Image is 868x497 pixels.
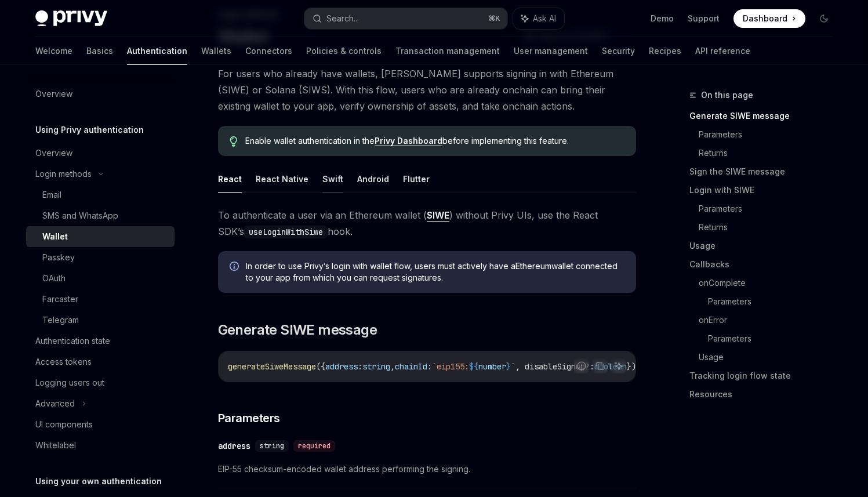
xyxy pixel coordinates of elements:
code: useLoginWithSiwe [244,226,328,238]
a: Resources [689,385,842,404]
img: dark logo [35,10,107,27]
div: required [293,440,335,452]
button: Ask AI [611,358,626,373]
svg: Tip [230,136,238,147]
span: ${ [469,361,478,372]
span: : [590,361,594,372]
a: Sign the SIWE message [689,162,842,181]
div: Advanced [35,397,75,411]
a: Telegram [26,310,175,331]
div: Logging users out [35,376,104,390]
span: }) [627,361,636,372]
div: Login methods [35,167,92,181]
a: Tracking login flow state [689,367,842,385]
div: Whitelabel [35,438,76,452]
a: SMS and WhatsApp [26,205,175,226]
span: Ask AI [533,13,556,24]
a: Connectors [245,37,292,65]
span: number [478,361,506,372]
span: In order to use Privy’s login with wallet flow, users must actively have a Ethereum wallet connec... [246,260,624,284]
a: Generate SIWE message [689,107,842,125]
a: Returns [699,144,842,162]
a: Parameters [708,292,842,311]
span: chainId: [395,361,432,372]
div: Overview [35,146,72,160]
h5: Using Privy authentication [35,123,144,137]
button: Report incorrect code [574,358,589,373]
button: Copy the contents from the code block [593,358,608,373]
button: Android [357,165,389,193]
a: Email [26,184,175,205]
span: string [362,361,390,372]
div: Overview [35,87,72,101]
button: Ask AI [513,8,564,29]
span: address: [325,361,362,372]
a: Usage [689,237,842,255]
a: Support [688,13,720,24]
span: ` [511,361,515,372]
a: SIWE [427,209,449,222]
div: Telegram [42,313,79,327]
span: On this page [701,88,753,102]
a: Login with SIWE [689,181,842,199]
span: For users who already have wallets, [PERSON_NAME] supports signing in with Ethereum (SIWE) or Sol... [218,66,636,114]
a: Dashboard [733,9,805,28]
h5: Using your own authentication [35,474,162,488]
div: Search... [326,12,359,26]
span: `eip155: [432,361,469,372]
a: Privy Dashboard [375,136,442,146]
div: Passkey [42,251,75,264]
a: Access tokens [26,351,175,372]
a: OAuth [26,268,175,289]
a: Overview [26,143,175,164]
span: ({ [316,361,325,372]
a: Usage [699,348,842,367]
a: Parameters [699,199,842,218]
button: React Native [256,165,308,193]
a: Passkey [26,247,175,268]
a: Returns [699,218,842,237]
span: Enable wallet authentication in the before implementing this feature. [245,135,624,147]
a: Parameters [699,125,842,144]
div: Farcaster [42,292,78,306]
div: OAuth [42,271,66,285]
button: React [218,165,242,193]
div: SMS and WhatsApp [42,209,118,223]
span: string [260,441,284,451]
a: UI components [26,414,175,435]
div: Wallet [42,230,68,244]
a: Security [602,37,635,65]
span: Generate SIWE message [218,321,377,339]
a: Wallet [26,226,175,247]
span: generateSiweMessage [228,361,316,372]
a: Whitelabel [26,435,175,456]
button: Search...⌘K [304,8,507,29]
a: Recipes [649,37,681,65]
a: Transaction management [395,37,500,65]
a: Welcome [35,37,72,65]
a: Policies & controls [306,37,382,65]
button: Flutter [403,165,430,193]
a: onComplete [699,274,842,292]
a: Logging users out [26,372,175,393]
span: , [390,361,395,372]
span: Parameters [218,410,280,426]
div: address [218,440,250,452]
svg: Info [230,262,241,273]
a: Callbacks [689,255,842,274]
div: Email [42,188,61,202]
a: Overview [26,84,175,104]
a: Farcaster [26,289,175,310]
a: Parameters [708,329,842,348]
a: Authentication state [26,331,175,351]
span: , disableSignup? [515,361,590,372]
a: API reference [695,37,750,65]
a: Wallets [201,37,231,65]
div: Authentication state [35,334,110,348]
div: UI components [35,418,93,431]
a: Authentication [127,37,187,65]
a: User management [514,37,588,65]
span: EIP-55 checksum-encoded wallet address performing the signing. [218,462,636,476]
span: To authenticate a user via an Ethereum wallet ( ) without Privy UIs, use the React SDK’s hook. [218,207,636,240]
a: Basics [86,37,113,65]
